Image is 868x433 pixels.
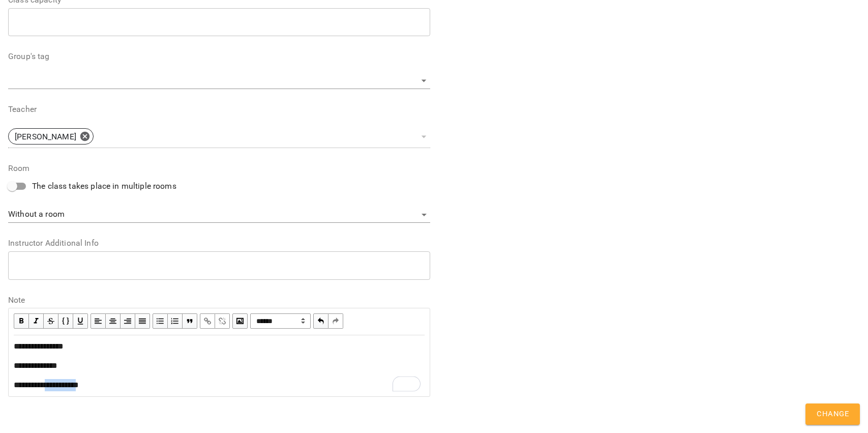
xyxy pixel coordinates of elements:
[183,313,197,329] button: Blockquote
[14,313,29,329] button: Bold
[215,313,230,329] button: Remove Link
[58,313,73,329] button: Monospace
[250,313,311,329] span: Normal
[8,52,430,61] label: Group's tag
[73,313,88,329] button: Underline
[8,164,430,172] label: Room
[9,336,429,396] div: To enrich screen reader interactions, please activate Accessibility in Grammarly extension settings
[817,408,849,421] span: Change
[44,313,58,329] button: Strikethrough
[106,313,121,329] button: Align Center
[805,403,860,425] button: Change
[8,128,94,145] div: [PERSON_NAME]
[8,125,430,148] div: [PERSON_NAME]
[313,313,328,329] button: Undo
[91,313,106,329] button: Align Left
[153,313,168,329] button: UL
[32,180,176,192] span: The class takes place in multiple rooms
[8,239,430,247] label: Instructor Additional Info
[121,313,135,329] button: Align Right
[200,313,215,329] button: Link
[328,313,343,329] button: Redo
[135,313,150,329] button: Align Justify
[15,131,76,143] p: [PERSON_NAME]
[8,105,430,113] label: Teacher
[168,313,183,329] button: OL
[250,313,311,329] select: Block type
[232,313,248,329] button: Image
[29,313,44,329] button: Italic
[8,296,430,304] label: Note
[8,207,430,223] div: Without a room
